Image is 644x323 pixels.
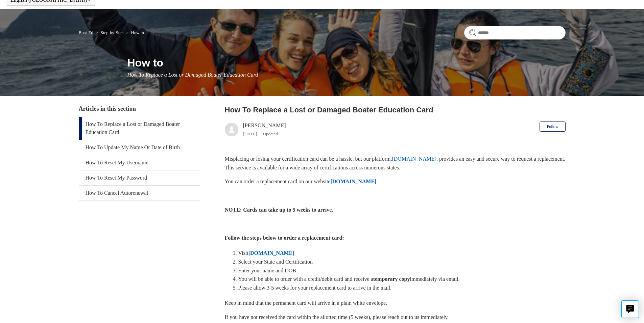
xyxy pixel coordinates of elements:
button: Follow Article [540,122,565,132]
a: How To Reset My Password [79,170,200,185]
span: Visit [238,250,248,256]
a: How To Cancel Autorenewal [79,186,200,200]
a: How To Replace a Lost or Damaged Boater Education Card [79,117,200,140]
a: How To Update My Name Or Date of Birth [79,140,200,155]
li: How to [125,30,144,35]
a: Boat-Ed [79,30,93,35]
p: Misplacing or losing your certification card can be a hassle, but our platform, , provides an eas... [225,155,566,172]
a: [DOMAIN_NAME] [330,179,376,184]
span: . [376,179,378,184]
li: Step-by-Step [94,30,125,35]
input: Search [464,26,566,39]
a: [DOMAIN_NAME] [392,156,436,162]
a: [DOMAIN_NAME] [248,250,294,256]
span: Select your State and Certification [238,259,313,265]
span: Enter your name and DOB [238,268,296,273]
div: [PERSON_NAME] [243,122,286,138]
span: Keep in mind that the permanent card will arrive in a plain white envelope. [225,300,387,306]
span: You can order a replacement card on our website [225,179,331,184]
a: How to [131,30,144,35]
strong: Follow the steps below to order a replacement card: [225,235,344,241]
li: Boat-Ed [79,30,95,35]
button: Live chat [621,300,639,318]
strong: temporary copy [373,276,410,282]
a: How To Reset My Username [79,155,200,170]
span: Please allow 3-5 weeks for your replacement card to arrive in the mail. [238,285,392,291]
a: Step-by-Step [101,30,124,35]
h1: How to [127,55,566,71]
span: You will be able to order with a credit/debit card and receive a immediately via email. [238,276,460,282]
li: Updated [263,131,278,136]
strong: NOTE: Cards can take up to 5 weeks to arrive. [225,207,333,213]
span: Articles in this section [79,105,136,112]
h2: How To Replace a Lost or Damaged Boater Education Card [225,104,566,115]
span: How To Replace a Lost or Damaged Boater Education Card [127,72,258,78]
span: If you have not received the card within the allotted time (5 weeks), please reach out to us imme... [225,314,449,320]
time: 04/08/2025, 12:48 [243,131,257,136]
